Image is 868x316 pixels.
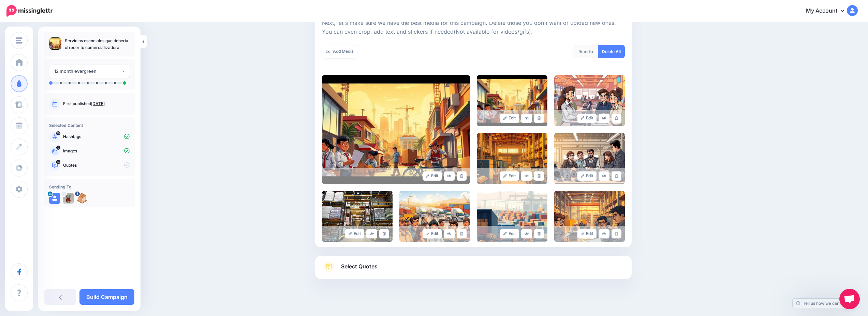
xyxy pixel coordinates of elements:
img: ACg8ocKxRlMbYKFP6amKlZ9YhS9CWXVlLF9iCee_e-_YRxK_u7TF93Wzs96-c-79505.png [63,193,74,204]
img: user_default_image.png [49,193,60,204]
a: Edit [577,229,597,238]
a: Edit [500,229,519,238]
div: media [573,45,598,58]
img: 505842553_10171307126590567_8492833307433161057_n-bsa154103.jpg [76,193,87,204]
h4: Selected Content [49,123,130,128]
p: Quotes [63,162,130,168]
img: f31bc6c9fcaf85acbf65e7a3b7619b8f_large.jpg [399,191,470,242]
a: Tell us how we can improve [793,299,860,308]
img: f49dbecbdfd0b900e31972c0b2cecc3c_large.jpg [322,191,393,242]
span: 10 [56,131,60,135]
a: [DATE] [91,101,105,106]
img: ce38d5612137a2d461fc48c683b6540b_large.jpg [322,75,470,184]
img: 1b9f0499b053f05436f47410f9bb967c_large.jpg [477,75,547,126]
img: 967e9d904d316c8e534415785af75033_large.jpg [477,191,547,242]
a: Edit [500,114,519,123]
a: Select Quotes [322,261,625,279]
a: Add Media [322,45,358,58]
a: Chat abierto [839,289,860,309]
img: menu.png [16,37,23,44]
img: 2d5316be1c127a9381b490c92156c5e0_large.jpg [554,75,625,126]
img: ce38d5612137a2d461fc48c683b6540b_thumb.jpg [49,37,61,50]
span: 9 [56,146,60,150]
button: 12 month evergreen [49,65,130,78]
img: ce015b022c323acedaf4be3b871e365b_large.jpg [477,133,547,184]
a: Edit [500,171,519,181]
a: Edit [423,171,442,181]
p: Next, let's make sure we have the best media for this campaign. Delete those you don't want or up... [322,19,625,36]
a: Edit [345,229,365,238]
div: Select Media [322,15,625,242]
p: Servicios esenciales que debería ofrecer tu comercializadora [65,37,130,51]
img: f11896bd6289586a7bf9bae6dadcdaea_large.jpg [554,191,625,242]
img: Missinglettr [6,5,53,17]
h4: Sending To [49,184,130,189]
img: 7f7878c1f2593d105ccb3059bc1dc86c_large.jpg [554,133,625,184]
span: 9 [578,49,581,54]
p: First published [63,101,130,107]
a: Edit [423,229,442,238]
a: Delete All [598,45,625,58]
p: Images [63,148,130,154]
p: Hashtags [63,134,130,140]
a: My Account [799,3,858,19]
span: Select Quotes [341,262,378,271]
a: Edit [577,171,597,181]
div: 12 month evergreen [54,67,121,75]
a: Edit [577,114,597,123]
span: 14 [56,160,61,164]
